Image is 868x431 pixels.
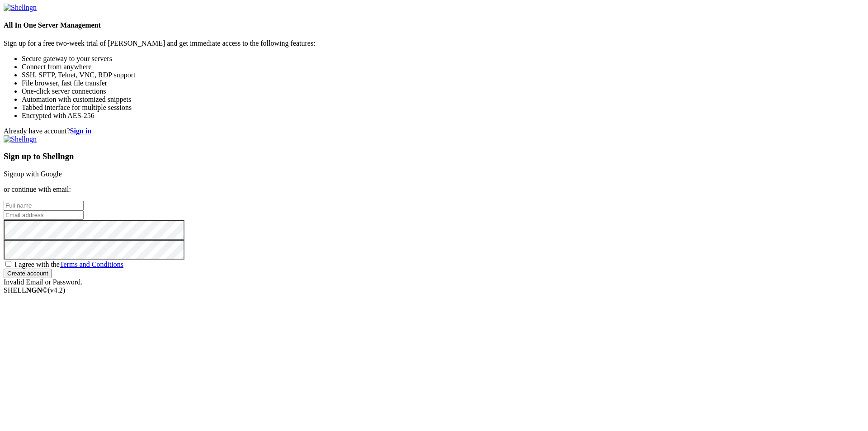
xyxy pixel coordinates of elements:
[4,210,84,220] input: Email address
[22,87,864,95] li: One-click server connections
[4,185,864,194] p: or continue with email:
[4,127,864,135] div: Already have account?
[14,260,123,268] span: I agree with the
[60,260,123,268] a: Terms and Conditions
[22,112,864,120] li: Encrypted with AES-256
[4,286,65,294] span: SHELL ©
[22,55,864,63] li: Secure gateway to your servers
[4,170,62,178] a: Signup with Google
[4,21,864,29] h4: All In One Server Management
[5,261,11,267] input: I agree with theTerms and Conditions
[22,63,864,71] li: Connect from anywhere
[22,79,864,87] li: File browser, fast file transfer
[22,71,864,79] li: SSH, SFTP, Telnet, VNC, RDP support
[4,201,84,210] input: Full name
[4,4,37,12] img: Shellngn
[4,278,864,286] div: Invalid Email or Password.
[22,104,864,112] li: Tabbed interface for multiple sessions
[4,152,864,161] h3: Sign up to Shellngn
[22,95,864,104] li: Automation with customized snippets
[4,135,37,143] img: Shellngn
[4,39,864,47] p: Sign up for a free two-week trial of [PERSON_NAME] and get immediate access to the following feat...
[48,286,66,294] span: 4.2.0
[26,286,42,294] b: NGN
[4,269,52,278] input: Create account
[70,127,92,135] a: Sign in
